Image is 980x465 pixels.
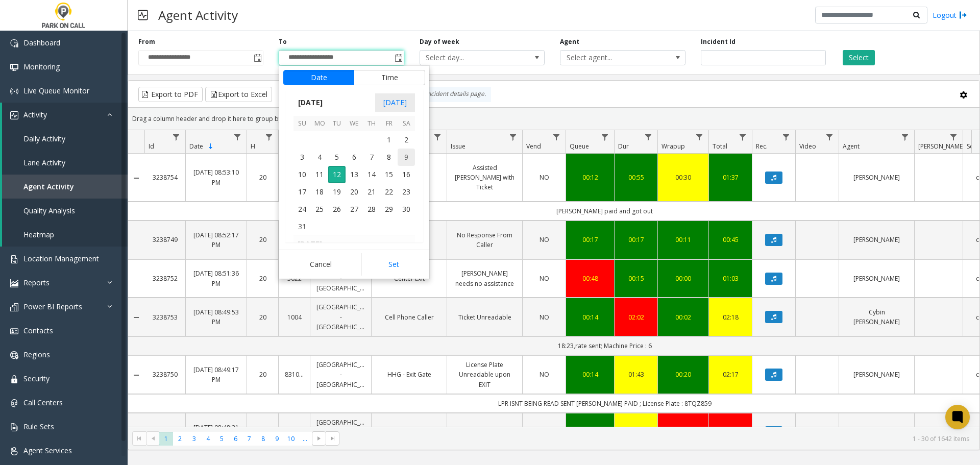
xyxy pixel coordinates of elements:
span: 5 [328,149,346,166]
a: Lane Filter Menu [431,130,445,144]
td: Monday, August 25, 2025 [311,201,328,218]
span: Location Management [23,254,99,263]
td: Monday, August 18, 2025 [311,183,328,201]
a: 00:45 [715,235,746,244]
a: Wrapup Filter Menu [693,130,706,144]
a: [PERSON_NAME] needs no assistance [453,268,516,288]
kendo-pager-info: 1 - 30 of 1642 items [346,434,969,443]
span: Toggle popup [252,51,263,65]
div: 02:02 [621,312,651,322]
div: 00:14 [572,312,608,322]
span: 28 [363,201,380,218]
img: 'icon' [10,279,18,287]
a: Collapse Details [128,371,144,379]
span: Page 1 [159,432,173,446]
a: NO [529,274,559,283]
a: 00:55 [621,173,651,182]
span: Sortable [207,142,215,151]
span: Select day... [420,51,520,65]
a: Queue Filter Menu [598,130,612,144]
span: NO [540,313,549,322]
img: 'icon' [10,303,18,311]
a: 01:37 [715,173,746,182]
a: Assisted [PERSON_NAME] with Ticket [453,163,516,192]
th: [DATE] [293,235,415,253]
th: Fr [380,116,398,132]
a: 20 [253,370,272,379]
a: [PERSON_NAME] [845,274,908,283]
img: pageIcon [138,3,148,28]
span: [PERSON_NAME] [918,142,965,151]
th: Th [363,116,380,132]
span: [DATE] [293,95,327,110]
span: 4 [311,149,328,166]
a: 20 [253,173,272,182]
a: 00:11 [664,235,702,244]
td: Sunday, August 24, 2025 [293,201,311,218]
a: Parker Filter Menu [947,130,961,144]
a: 00:02 [664,312,702,322]
span: Vend [526,142,541,151]
a: Daily Activity [2,127,128,151]
a: 20 [253,235,272,244]
a: 1004 [285,312,304,322]
span: Monitoring [23,62,60,71]
div: 01:03 [715,274,746,283]
a: Lane Activity [2,151,128,175]
a: [GEOGRAPHIC_DATA] - [GEOGRAPHIC_DATA] [316,418,365,447]
a: [PERSON_NAME] [845,235,908,244]
span: Dashboard [23,38,60,47]
div: 00:48 [572,274,608,283]
span: Page 2 [173,432,187,446]
a: Ticket Unreadable [453,312,516,322]
span: Page 9 [270,432,284,446]
label: Incident Id [701,37,736,46]
span: Select agent... [560,51,660,65]
img: 'icon' [10,423,18,431]
div: 00:00 [664,274,702,283]
a: 3238754 [151,173,179,182]
a: NO [529,173,559,182]
td: Friday, August 1, 2025 [380,131,398,149]
a: Date Filter Menu [231,130,244,144]
div: 00:15 [621,274,651,283]
a: 00:17 [621,235,651,244]
a: NO [529,312,559,322]
a: Collapse Details [128,174,144,182]
td: Monday, August 4, 2025 [311,149,328,166]
span: NO [540,274,549,283]
a: 00:20 [664,370,702,379]
img: 'icon' [10,351,18,359]
a: 00:17 [572,235,608,244]
span: 7 [363,149,380,166]
span: Page 4 [201,432,215,446]
span: Go to the next page [315,434,323,443]
td: Sunday, August 31, 2025 [293,218,311,235]
td: Saturday, August 2, 2025 [398,131,415,149]
a: NO [529,235,559,244]
a: [DATE] 08:52:17 PM [192,230,240,250]
button: Export to PDF [138,87,203,102]
a: 02:18 [715,312,746,322]
a: Cell Phone Caller [378,312,440,322]
a: Total Filter Menu [736,130,750,144]
span: Id [149,142,154,151]
a: Issue Filter Menu [506,130,520,144]
span: Toggle popup [393,51,404,65]
img: 'icon' [10,111,18,119]
td: Friday, August 8, 2025 [380,149,398,166]
a: Dur Filter Menu [642,130,655,144]
a: 3238749 [151,235,179,244]
span: 31 [293,218,311,235]
span: 25 [311,201,328,218]
td: Wednesday, August 20, 2025 [346,183,363,201]
span: 19 [328,183,346,201]
a: [DATE] 08:51:36 PM [192,268,240,288]
td: Friday, August 29, 2025 [380,201,398,218]
td: Thursday, August 7, 2025 [363,149,380,166]
td: Sunday, August 17, 2025 [293,183,311,201]
span: 3 [293,149,311,166]
span: Activity [23,110,47,119]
